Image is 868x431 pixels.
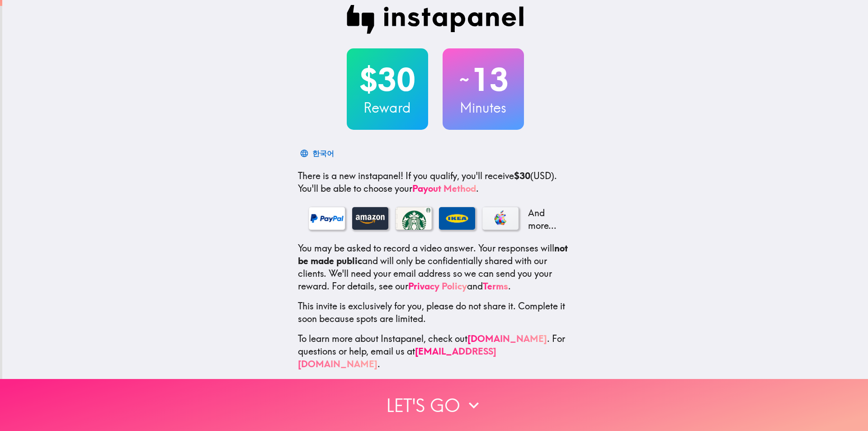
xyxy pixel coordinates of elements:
button: 한국어 [298,144,338,162]
b: $30 [514,170,530,181]
img: Instapanel [347,5,524,34]
p: And more... [526,207,562,232]
div: 한국어 [312,147,334,160]
a: Payout Method [412,183,476,194]
b: not be made public [298,242,568,266]
p: You may be asked to record a video answer. Your responses will and will only be confidentially sh... [298,242,573,293]
a: [DOMAIN_NAME] [467,333,547,344]
h3: Reward [347,98,428,117]
p: To learn more about Instapanel, check out . For questions or help, email us at . [298,332,573,370]
span: There is a new instapanel! [298,170,403,181]
h2: 13 [443,61,524,98]
h2: $30 [347,61,428,98]
p: If you qualify, you'll receive (USD) . You'll be able to choose your . [298,170,573,195]
a: Privacy Policy [408,280,467,292]
h3: Minutes [443,98,524,117]
a: Terms [483,280,508,292]
span: ~ [458,66,471,93]
p: This invite is exclusively for you, please do not share it. Complete it soon because spots are li... [298,300,573,325]
a: [EMAIL_ADDRESS][DOMAIN_NAME] [298,346,496,369]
